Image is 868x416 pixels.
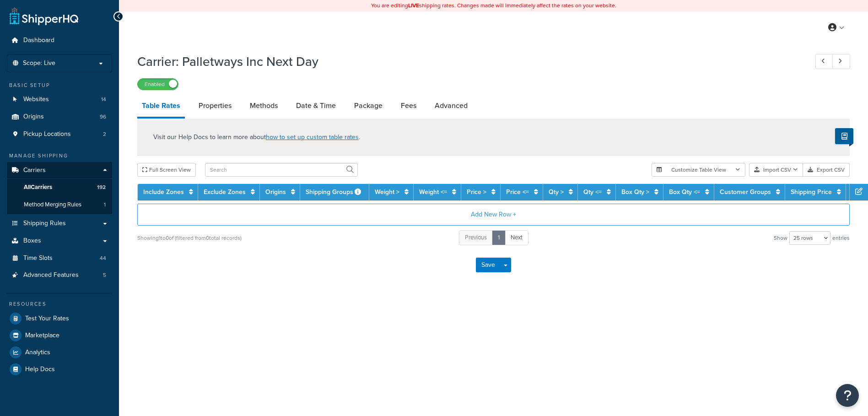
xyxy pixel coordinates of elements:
button: Import CSV [749,163,803,177]
a: Weight <= [419,187,447,197]
span: All Carriers [24,184,52,191]
span: Time Slots [23,254,53,262]
a: how to set up custom table rates [266,132,359,142]
li: Pickup Locations [7,126,112,143]
a: Websites14 [7,91,112,108]
span: 2 [103,130,106,138]
span: 44 [100,254,106,262]
li: Websites [7,91,112,108]
span: Marketplace [25,332,59,340]
a: Customer Groups [720,187,771,197]
p: Visit our Help Docs to learn more about . [153,132,360,142]
a: Next Record [832,54,850,69]
span: Scope: Live [23,59,55,67]
span: Show [774,232,787,244]
div: Manage Shipping [7,152,112,160]
a: Marketplace [7,327,112,344]
span: Next [511,233,523,242]
a: Qty > [549,187,564,197]
span: Websites [23,96,49,103]
span: Dashboard [23,37,54,44]
a: Exclude Zones [204,187,246,197]
a: Origins [265,187,286,197]
span: Carriers [23,167,46,174]
a: Pickup Locations2 [7,126,112,143]
span: 14 [101,96,106,103]
a: Include Zones [143,187,184,197]
button: Full Screen View [137,163,196,177]
span: 192 [97,184,106,191]
a: Test Your Rates [7,310,112,327]
a: Next [505,230,528,245]
li: Advanced Features [7,267,112,284]
a: Methods [245,95,282,117]
div: Basic Setup [7,81,112,89]
button: Add New Row + [137,204,850,226]
label: Enabled [138,79,178,90]
a: Previous [459,230,493,245]
span: Shipping Rules [23,220,66,227]
input: Search [205,163,358,177]
a: AllCarriers192 [7,179,112,196]
b: LIVE [408,1,419,10]
span: entries [832,232,850,244]
span: 96 [100,113,106,121]
a: Properties [194,95,236,117]
a: Fees [396,95,421,117]
span: Origins [23,113,44,121]
a: Weight > [375,187,399,197]
h1: Carrier: Palletways Inc Next Day [137,53,798,70]
a: Shipping Rules [7,215,112,232]
span: Advanced Features [23,271,79,279]
button: Show Help Docs [835,128,853,144]
a: Advanced [430,95,472,117]
a: Method Merging Rules1 [7,196,112,213]
a: Price > [467,187,486,197]
span: Previous [465,233,487,242]
a: Date & Time [291,95,340,117]
span: Method Merging Rules [24,201,81,209]
a: Analytics [7,344,112,361]
div: Showing 1 to 0 of (filtered from 0 total records) [137,232,242,244]
a: Qty <= [583,187,602,197]
span: 5 [103,271,106,279]
a: Shipping Price [791,187,832,197]
button: Export CSV [803,163,850,177]
a: Help Docs [7,361,112,378]
span: Pickup Locations [23,130,71,138]
a: Origins96 [7,108,112,125]
span: Test Your Rates [25,315,69,323]
a: Advanced Features5 [7,267,112,284]
li: Method Merging Rules [7,196,112,213]
span: Analytics [25,349,50,357]
a: Table Rates [137,95,185,119]
li: Carriers [7,162,112,214]
a: Price <= [506,187,529,197]
button: Customize Table View [652,163,745,177]
a: 1 [492,230,506,245]
span: Help Docs [25,366,55,373]
li: Time Slots [7,250,112,267]
li: Origins [7,108,112,125]
button: Save [476,258,501,272]
a: Boxes [7,232,112,249]
span: Boxes [23,237,41,245]
span: 1 [104,201,106,209]
button: Open Resource Center [836,384,859,407]
div: Resources [7,300,112,308]
a: Package [350,95,387,117]
th: Shipping Groups [300,184,369,200]
a: Box Qty > [621,187,649,197]
a: Carriers [7,162,112,179]
a: Time Slots44 [7,250,112,267]
a: Dashboard [7,32,112,49]
a: Box Qty <= [669,187,700,197]
a: Previous Record [815,54,833,69]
